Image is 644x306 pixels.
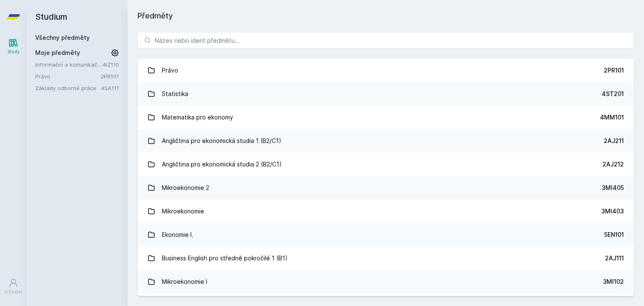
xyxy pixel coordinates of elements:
[138,82,634,106] a: Statistika 4ST201
[138,59,634,82] a: Právo 2PR101
[602,184,624,192] div: 3MI405
[35,84,101,92] a: Základy odborné práce
[35,60,103,69] a: Informační a komunikační technologie
[600,113,624,122] div: 4MM101
[2,34,25,59] a: Study
[605,254,624,262] div: 2AJ111
[138,106,634,129] a: Matematika pro ekonomy 4MM101
[101,85,119,91] a: 4SA111
[162,109,233,126] div: Matematika pro ekonomy
[103,61,119,68] a: 4IZ110
[601,207,624,215] div: 3MI403
[602,160,624,169] div: 2AJ212
[101,73,119,80] a: 2PR101
[604,137,624,145] div: 2AJ211
[138,223,634,246] a: Ekonomie I. 5EN101
[138,270,634,293] a: Mikroekonomie I 3MI102
[604,231,624,239] div: 5EN101
[162,132,281,149] div: Angličtina pro ekonomická studia 1 (B2/C1)
[35,49,80,57] span: Moje předměty
[138,153,634,176] a: Angličtina pro ekonomická studia 2 (B2/C1) 2AJ212
[35,72,101,80] a: Právo
[604,66,624,75] div: 2PR101
[602,90,624,98] div: 4ST201
[603,277,624,286] div: 3MI102
[162,226,193,243] div: Ekonomie I.
[138,129,634,153] a: Angličtina pro ekonomická studia 1 (B2/C1) 2AJ211
[2,274,25,299] a: Uživatel
[138,200,634,223] a: Mikroekonomie 3MI403
[35,34,90,41] a: Všechny předměty
[138,176,634,200] a: Mikroekonomie 2 3MI405
[138,10,634,22] h1: Předměty
[5,289,22,295] div: Uživatel
[162,62,178,79] div: Právo
[162,203,204,220] div: Mikroekonomie
[162,250,288,267] div: Business English pro středně pokročilé 1 (B1)
[162,179,209,196] div: Mikroekonomie 2
[162,273,207,290] div: Mikroekonomie I
[138,246,634,270] a: Business English pro středně pokročilé 1 (B1) 2AJ111
[162,156,282,173] div: Angličtina pro ekonomická studia 2 (B2/C1)
[138,32,634,49] input: Název nebo ident předmětu…
[162,86,188,102] div: Statistika
[8,49,20,55] div: Study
